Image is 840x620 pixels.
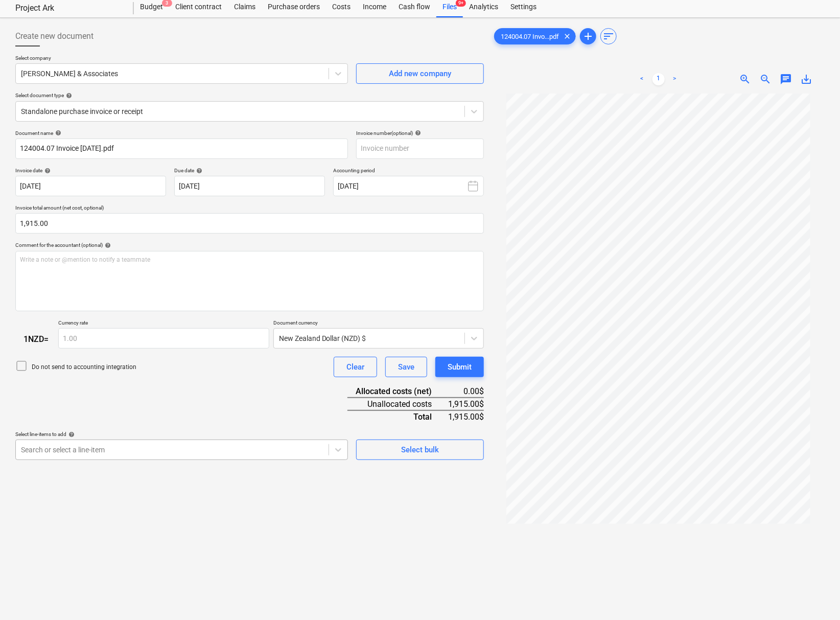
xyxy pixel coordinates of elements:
div: Invoice date [15,167,166,174]
p: Document currency [273,319,484,328]
input: Invoice number [356,139,484,159]
button: Select bulk [356,440,484,460]
div: Unallocated costs [347,398,448,410]
div: Total [347,410,448,423]
span: help [194,168,202,174]
div: Due date [174,167,325,174]
span: help [42,168,51,174]
div: 124004.07 Invo...pdf [494,28,576,44]
span: zoom_out [759,73,772,85]
div: 1,915.00$ [448,398,484,410]
span: help [413,130,421,136]
div: Select line-items to add [15,431,348,438]
span: help [66,431,75,438]
span: chat [780,73,792,85]
span: zoom_in [739,73,751,85]
div: 0.00$ [448,385,484,398]
div: Submit [448,360,472,374]
div: Invoice number (optional) [356,130,484,136]
span: help [103,242,111,248]
div: Save [398,360,414,374]
input: Invoice date not specified [15,176,166,196]
div: Project Ark [15,3,122,14]
span: clear [561,30,573,42]
p: Select company [15,55,348,63]
div: Comment for the accountant (optional) [15,242,484,248]
button: Add new company [356,63,484,84]
div: Select document type [15,92,484,99]
span: 124004.07 Invo...pdf [495,33,565,40]
a: Page 1 is your current page [652,73,665,85]
span: add [582,30,594,42]
div: Clear [346,360,364,374]
button: [DATE] [333,176,484,196]
button: Submit [435,357,484,377]
a: Next page [669,73,681,85]
p: Do not send to accounting integration [32,363,136,372]
div: Document name [15,130,348,136]
button: Save [385,357,427,377]
div: Select bulk [401,443,439,456]
input: Document name [15,139,348,159]
input: Due date not specified [174,176,325,196]
iframe: Chat Widget [789,571,840,620]
span: help [64,93,72,99]
span: help [53,130,61,136]
div: Add new company [389,67,451,80]
span: save_alt [800,73,812,85]
p: Accounting period [333,167,484,176]
span: Create new document [15,30,94,42]
input: Invoice total amount (net cost, optional) [15,213,484,234]
div: 1,915.00$ [448,410,484,423]
div: 1 NZD = [15,334,58,344]
p: Invoice total amount (net cost, optional) [15,204,484,213]
span: sort [602,30,615,42]
p: Currency rate [58,319,269,328]
button: Clear [334,357,377,377]
div: Allocated costs (net) [347,385,448,398]
a: Previous page [636,73,648,85]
